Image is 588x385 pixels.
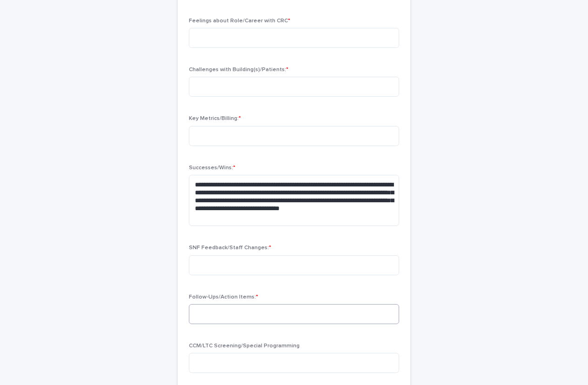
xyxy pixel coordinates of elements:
span: Follow-Ups/Action Items: [189,294,258,300]
span: Key Metrics/Billing: [189,116,241,121]
span: CCM/LTC Screening/Special Programming [189,343,300,349]
span: SNF Feedback/Staff Changes: [189,245,271,251]
span: Successes/Wins: [189,165,235,171]
span: Challenges with Building(s)/Patients: [189,67,288,73]
span: Feelings about Role/Career with CRC [189,18,290,24]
